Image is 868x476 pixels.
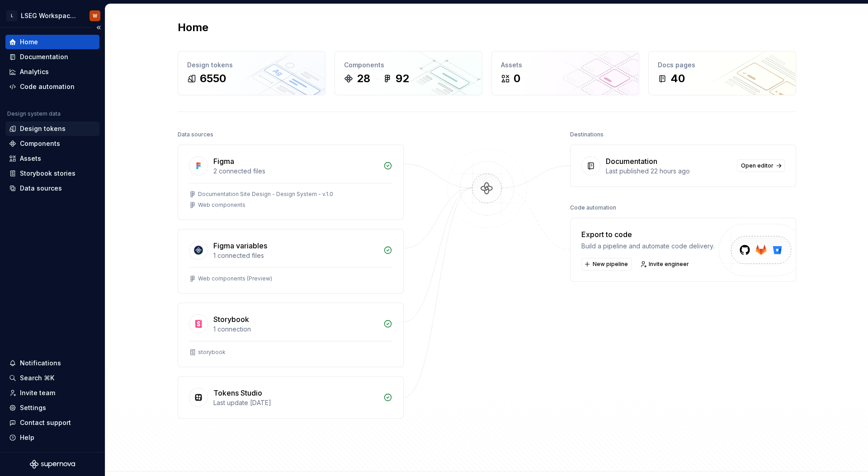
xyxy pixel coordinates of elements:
div: Data sources [178,128,213,141]
button: Contact support [5,415,99,430]
a: Open editor [737,159,785,172]
div: Figma variables [213,240,267,251]
a: Figma2 connected filesDocumentation Site Design - Design System - v.1.0Web components [178,145,404,220]
a: Storybook stories [5,166,99,181]
div: Documentation [20,52,68,61]
a: Home [5,35,99,49]
div: Documentation Site Design - Design System - v.1.0 [198,191,333,198]
div: Design tokens [187,61,316,70]
div: 40 [670,71,685,86]
div: 1 connection [213,325,378,334]
div: Documentation [606,156,657,167]
div: Components [20,139,60,148]
div: Last update [DATE] [213,398,378,407]
a: Assets0 [491,51,639,95]
div: Assets [501,61,630,70]
button: Collapse sidebar [92,21,105,34]
div: Last published 22 hours ago [606,167,731,176]
a: Tokens StudioLast update [DATE] [178,376,404,419]
div: Web components (Preview) [198,275,272,282]
a: Documentation [5,50,99,64]
div: Export to code [581,229,714,240]
div: Tokens Studio [213,387,262,398]
button: New pipeline [581,258,632,271]
div: Contact support [20,418,71,427]
div: Settings [20,403,46,412]
div: Design system data [7,110,61,117]
div: storybook [198,349,226,356]
a: Assets [5,151,99,166]
div: Components [344,61,473,70]
div: 6550 [200,71,226,86]
a: Invite engineer [637,258,693,271]
div: 2 connected files [213,167,378,176]
span: Open editor [741,162,774,169]
div: Notifications [20,359,61,368]
button: Help [5,430,99,445]
div: 1 connected files [213,251,378,260]
div: 0 [514,71,520,86]
a: Components [5,136,99,151]
a: Design tokens6550 [178,51,325,95]
a: Components2892 [335,51,482,95]
div: Destinations [570,128,604,141]
a: Design tokens [5,121,99,136]
div: L [6,10,17,21]
div: 28 [357,71,370,86]
div: Home [20,37,38,47]
div: Docs pages [658,61,787,70]
div: Design tokens [20,124,66,133]
a: Invite team [5,386,99,400]
div: Code automation [20,82,75,91]
button: Notifications [5,356,99,370]
div: Invite team [20,388,55,397]
div: Storybook [213,314,249,325]
div: Help [20,433,34,442]
div: Assets [20,154,41,163]
a: Settings [5,401,99,415]
a: Storybook1 connectionstorybook [178,303,404,367]
a: Figma variables1 connected filesWeb components (Preview) [178,229,404,294]
h2: Home [178,20,208,35]
div: LSEG Workspace Design System [21,11,79,20]
div: W [93,12,97,19]
div: Storybook stories [20,169,75,178]
a: Analytics [5,65,99,79]
div: Figma [213,156,234,167]
div: Analytics [20,67,49,76]
a: Docs pages40 [648,51,796,95]
button: Search ⌘K [5,371,99,385]
div: Data sources [20,184,62,193]
span: New pipeline [593,261,628,268]
div: Web components [198,201,245,209]
div: Build a pipeline and automate code delivery. [581,242,714,251]
div: Code automation [570,201,616,214]
div: Search ⌘K [20,373,54,383]
span: Invite engineer [649,261,689,268]
div: 92 [396,71,409,86]
a: Data sources [5,181,99,196]
svg: Supernova Logo [30,460,75,469]
button: LLSEG Workspace Design SystemW [2,6,103,25]
a: Code automation [5,79,99,94]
